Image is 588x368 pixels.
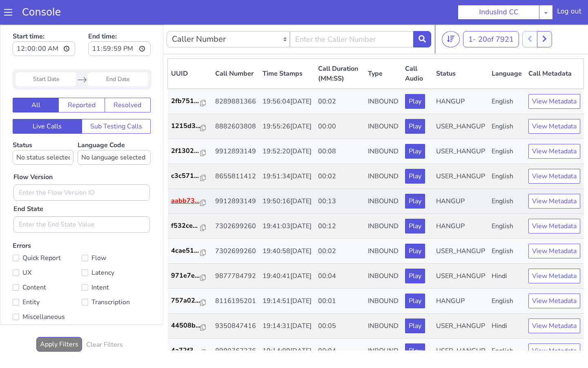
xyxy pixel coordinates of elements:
td: 19:51:34[DATE] [259,139,315,164]
td: 00:00 [315,90,365,114]
label: Flow [82,228,151,239]
input: Enter the Flow Version ID [13,160,150,176]
td: 00:01 [315,264,365,289]
button: All [13,73,59,88]
label: UX [13,242,82,254]
a: Console [12,7,71,18]
p: 1215d3... [171,96,200,106]
th: Type [365,34,402,65]
td: USER_HANGUP [433,314,488,339]
a: aabb73... [171,171,209,181]
button: Play [405,194,425,209]
td: INBOUND [365,90,402,114]
label: End State [13,180,43,189]
td: 00:02 [315,214,365,239]
td: USER_HANGUP [433,139,488,164]
button: View Metadata [528,94,580,109]
td: 00:08 [315,114,365,139]
button: Play [405,169,425,184]
div: Log out [557,7,581,20]
td: 19:40:41[DATE] [259,239,315,264]
td: 00:05 [315,289,365,314]
button: 1- 20of 7921 [463,7,519,23]
td: English [488,90,525,114]
button: Play [405,269,425,284]
th: Call Duration (MM:SS) [315,34,365,65]
button: Play [405,319,425,334]
button: View Metadata [528,70,580,84]
button: Play [405,70,425,84]
td: HANGUP [433,189,488,214]
td: HANGUP [433,164,488,189]
button: View Metadata [528,269,580,284]
p: 971e7e... [171,246,200,256]
td: English [488,164,525,189]
label: Content [13,257,82,269]
label: Language Code [78,116,151,140]
td: 19:50:16[DATE] [259,164,315,189]
input: End time: [88,17,151,31]
p: aabb73... [171,171,200,181]
td: 00:04 [315,239,365,264]
button: View Metadata [528,319,580,334]
td: 8655811412 [212,139,259,164]
td: 9912893149 [212,114,259,139]
td: USER_HANGUP [433,214,488,239]
button: View Metadata [528,244,580,259]
button: Play [405,219,425,234]
th: UUID [168,34,212,65]
td: INBOUND [365,289,402,314]
button: View Metadata [528,119,580,134]
td: INBOUND [365,239,402,264]
td: English [488,139,525,164]
td: English [488,189,525,214]
button: Play [405,94,425,109]
input: Start Date [16,48,76,62]
p: 4cae51... [171,221,200,231]
td: 19:56:04[DATE] [259,64,315,90]
a: 757a02... [171,271,209,281]
td: 19:52:20[DATE] [259,114,315,139]
td: 7302699260 [212,189,259,214]
td: 00:02 [315,64,365,90]
input: Enter the End State Value [13,192,150,208]
select: Language Code [78,126,151,140]
td: 8116195201 [212,264,259,289]
th: Call Number [212,34,259,65]
button: View Metadata [528,219,580,234]
td: INBOUND [365,314,402,339]
p: 2fb751... [171,72,200,81]
a: 44508b... [171,296,209,306]
p: 4a72f3... [171,321,200,331]
input: End Date [88,48,148,62]
button: Apply Filters [36,312,82,327]
td: INBOUND [365,214,402,239]
label: Start time: [13,4,75,34]
button: Live Calls [13,94,82,109]
th: Time Stamps [259,34,315,65]
td: INBOUND [365,64,402,90]
td: 19:41:03[DATE] [259,189,315,214]
td: INBOUND [365,139,402,164]
td: 00:12 [315,189,365,214]
button: IndusInd CC [458,5,539,20]
td: USER_HANGUP [433,90,488,114]
button: Reported [58,73,105,88]
td: English [488,214,525,239]
label: Flow Version [13,148,53,157]
td: INBOUND [365,114,402,139]
th: Status [433,34,488,65]
label: Quick Report [13,228,82,239]
a: 2f1302... [171,121,209,131]
label: Miscellaneous [13,287,82,298]
label: Errors [13,217,151,300]
td: English [488,114,525,139]
td: Hindi [488,289,525,314]
td: INBOUND [365,164,402,189]
td: 8980767376 [212,314,259,339]
select: Status [13,126,73,140]
a: 2fb751... [171,72,209,81]
button: Play [405,119,425,134]
a: c3c571... [171,146,209,156]
td: 9350847416 [212,289,259,314]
